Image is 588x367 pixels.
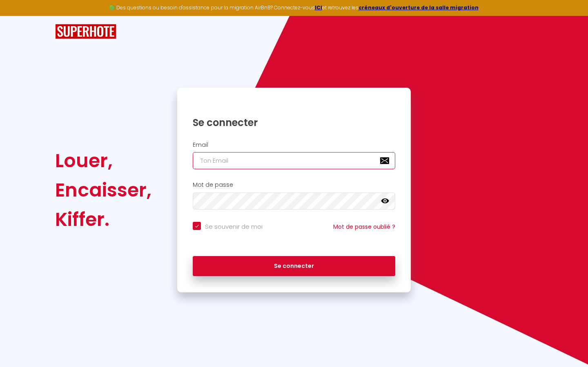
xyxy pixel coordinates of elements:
[193,152,395,169] input: Ton Email
[315,4,322,11] a: ICI
[55,24,116,39] img: SuperHote logo
[193,181,395,188] h2: Mot de passe
[7,3,31,28] button: Ouvrir le widget de chat LiveChat
[193,256,395,276] button: Se connecter
[55,175,151,205] div: Encaisser,
[359,4,479,11] a: créneaux d'ouverture de la salle migration
[55,205,151,234] div: Kiffer.
[333,223,395,231] a: Mot de passe oublié ?
[55,146,151,175] div: Louer,
[193,116,395,129] h1: Se connecter
[193,141,395,148] h2: Email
